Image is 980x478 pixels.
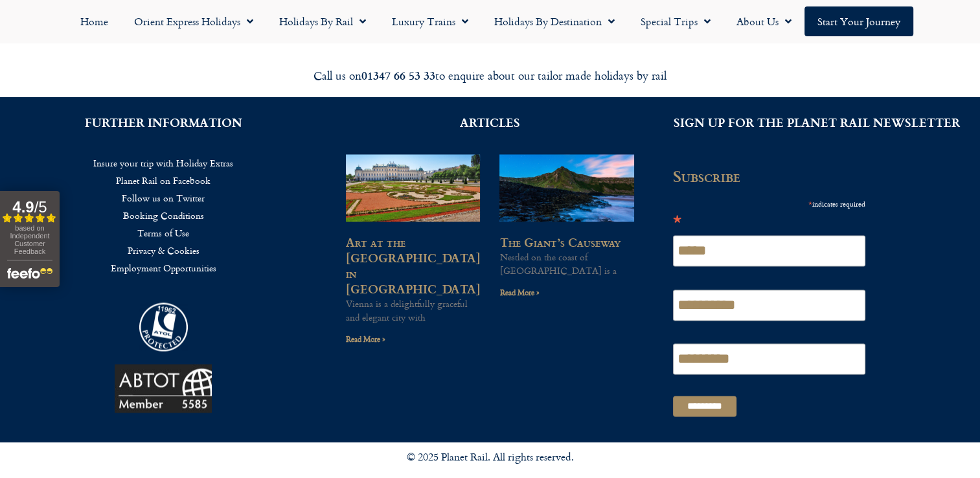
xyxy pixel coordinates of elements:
a: Planet Rail on Facebook [19,172,307,189]
a: Holidays by Rail [266,6,379,36]
p: © 2025 Planet Rail. All rights reserved. [121,449,860,466]
a: Employment Opportunities [19,259,307,277]
a: Orient Express Holidays [121,6,266,36]
a: Read more about The Giant’s Causeway [499,286,539,299]
a: About Us [724,6,804,36]
a: Booking Conditions [19,207,307,224]
nav: Menu [6,6,974,36]
a: Special Trips [628,6,724,36]
nav: Menu [19,154,307,277]
h2: ARTICLES [346,117,633,128]
a: Follow us on Twitter [19,189,307,207]
a: Art at the [GEOGRAPHIC_DATA] in [GEOGRAPHIC_DATA] [346,233,481,297]
a: The Giant’s Causeway [499,233,620,251]
a: Holidays by Destination [481,6,628,36]
a: Read more about Art at the Belvedere Palace in Vienna [346,333,385,345]
div: indicates required [673,195,866,211]
p: Nestled on the coast of [GEOGRAPHIC_DATA] is a [499,250,633,277]
p: Vienna is a delightfully graceful and elegant city with [346,297,480,324]
a: Start your Journey [804,6,913,36]
h2: SIGN UP FOR THE PLANET RAIL NEWSLETTER [673,117,961,128]
a: Terms of Use [19,224,307,242]
a: Privacy & Cookies [19,242,307,259]
img: atol_logo-1 [139,302,188,351]
strong: 01347 66 53 33 [361,67,435,84]
div: Call us on to enquire about our tailor made holidays by rail [128,68,853,83]
h2: FURTHER INFORMATION [19,117,307,128]
a: Insure your trip with Holiday Extras [19,154,307,172]
a: Luxury Trains [379,6,481,36]
a: Home [67,6,121,36]
img: ABTOT Black logo 5585 (002) [115,364,212,413]
h2: Subscribe [673,167,874,185]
